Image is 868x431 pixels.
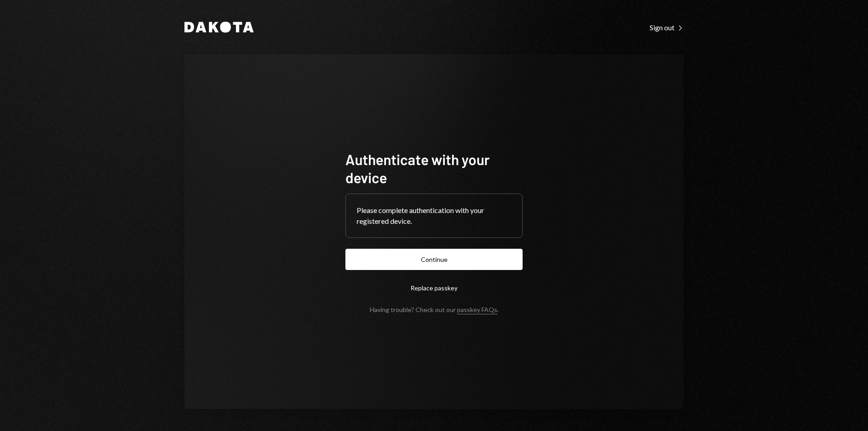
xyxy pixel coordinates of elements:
[345,150,523,186] h1: Authenticate with your device
[345,277,523,298] button: Replace passkey
[370,306,499,313] div: Having trouble? Check out our .
[357,205,511,227] div: Please complete authentication with your registered device.
[650,23,684,32] div: Sign out
[457,306,497,314] a: passkey FAQs
[650,22,684,32] a: Sign out
[345,249,523,270] button: Continue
